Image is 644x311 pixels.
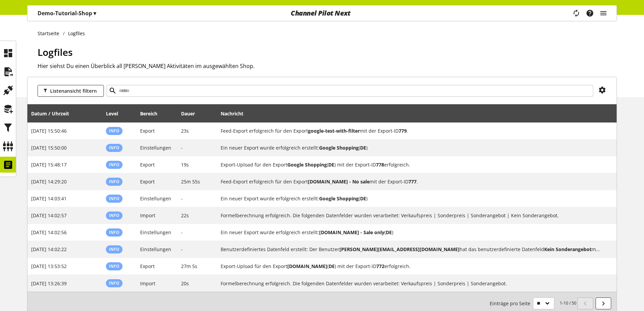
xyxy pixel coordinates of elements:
h2: Benutzerdefiniertes Datenfeld erstellt: Der Benutzer stefanie.hofmann@channelpilot.com hat das be... [221,246,601,253]
h2: Ein neuer Export wurde erfolgreich erstellt: Google Shopping (DE) [221,195,601,202]
span: [DATE] 13:53:52 [31,263,67,269]
div: Dauer [181,110,202,117]
span: Export [140,263,155,269]
h2: Export-Upload für den Export guenstiger.de (DE) mit der Export-ID 772 erfolgreich. [221,263,601,270]
a: Startseite [38,30,63,37]
span: 19s [181,161,189,168]
b: 778 [376,161,384,168]
span: Listenansicht filtern [50,87,97,94]
span: [DATE] 14:29:20 [31,178,67,185]
h2: Formelberechnung erfolgreich. Die folgenden Datenfelder wurden verarbeitet: Verkaufspreis | Sonde... [221,280,601,287]
span: Info [109,213,119,218]
b: 772 [376,263,384,269]
span: Import [140,212,155,219]
span: Einstellungen [140,246,171,252]
span: Info [109,196,119,201]
b: [DOMAIN_NAME] - No sale [308,178,370,185]
b: [DOMAIN_NAME] [287,263,327,269]
b: Google Shopping [319,195,359,202]
b: DE [328,161,334,168]
div: Nachricht [221,107,613,120]
span: 20s [181,280,189,287]
b: DE [329,263,335,269]
h2: Export-Upload für den Export Google Shopping (DE) mit der Export-ID 778 erfolgreich. [221,161,601,168]
span: Info [109,145,119,151]
b: [PERSON_NAME][EMAIL_ADDRESS][DOMAIN_NAME] [339,246,460,252]
div: Level [106,110,125,117]
h2: Ein neuer Export wurde erfolgreich erstellt: guenstiger.de - Sale only (DE) [221,229,601,236]
div: Bereich [140,110,164,117]
span: Info [109,229,119,235]
h2: Feed-Export erfolgreich für den Export guenstiger.de - No sale mit der Export-ID 777. [221,178,601,185]
span: [DATE] 13:26:39 [31,280,67,287]
span: Info [109,128,119,134]
span: [DATE] 15:50:46 [31,128,67,134]
h2: Formelberechnung erfolgreich. Die folgenden Datenfelder wurden verarbeitet: Verkaufspreis | Sonde... [221,212,601,219]
span: [DATE] 14:02:56 [31,229,67,236]
span: Info [109,246,119,252]
div: Datum / Uhrzeit [31,110,76,117]
span: [DATE] 14:03:41 [31,195,67,202]
h2: Ein neuer Export wurde erfolgreich erstellt: Google Shopping (DE) [221,144,601,151]
b: 777 [408,178,417,185]
span: Export [140,128,155,134]
span: 25m 55s [181,178,200,185]
span: ▾ [93,9,96,17]
span: 23s [181,128,189,134]
b: Kein Sonderangebot [544,246,592,252]
p: Demo-Tutorial-Shop [38,9,96,17]
span: Einstellungen [140,229,171,236]
span: Info [109,263,119,269]
b: DE [386,229,392,236]
b: 779 [399,128,407,134]
b: google-test-with-filter [308,128,360,134]
nav: main navigation [27,5,617,21]
span: Logfiles [38,46,73,59]
h2: Feed-Export erfolgreich für den Export google-test-with-filter mit der Export-ID 779. [221,127,601,134]
span: Einstellungen [140,195,171,202]
b: DE [360,145,366,151]
span: Info [109,162,119,168]
b: DE [360,195,366,202]
span: 22s [181,212,189,219]
span: Export [140,178,155,185]
span: Info [109,280,119,286]
b: Google Shopping [319,145,359,151]
small: 1-10 / 50 [490,297,576,309]
span: [DATE] 15:48:17 [31,161,67,168]
h2: Hier siehst Du einen Überblick all [PERSON_NAME] Aktivitäten im ausgewählten Shop. [38,62,617,70]
b: [DOMAIN_NAME] - Sale only [319,229,384,236]
button: Listenansicht filtern [38,85,104,97]
span: [DATE] 14:02:57 [31,212,67,219]
span: Info [109,179,119,184]
b: Google Shopping [287,161,327,168]
span: Import [140,280,155,287]
span: 27m 5s [181,263,197,269]
span: [DATE] 15:50:00 [31,145,67,151]
span: [DATE] 14:02:22 [31,246,67,252]
span: Einträge pro Seite [490,300,533,307]
span: Einstellungen [140,145,171,151]
span: Export [140,161,155,168]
